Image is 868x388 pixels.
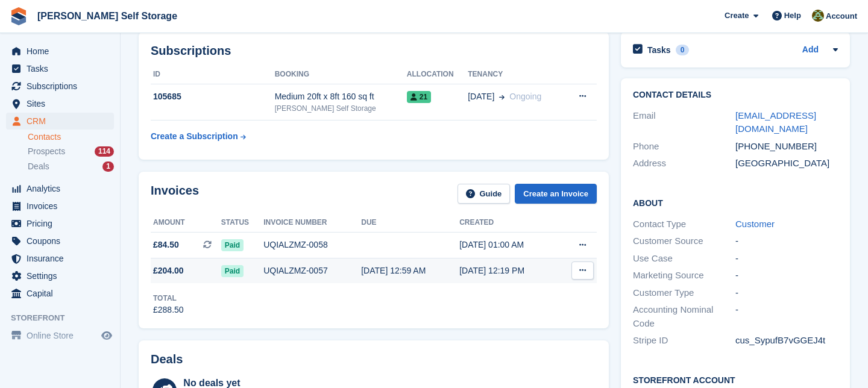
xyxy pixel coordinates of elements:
th: ID [151,65,275,84]
span: Insurance [27,250,99,267]
span: Sites [27,95,99,112]
div: - [735,303,838,330]
span: Capital [27,285,99,302]
th: Booking [275,65,407,84]
span: Paid [221,265,244,277]
div: - [735,252,838,266]
span: £204.00 [153,264,184,277]
span: [DATE] [468,90,494,103]
span: Analytics [27,180,99,197]
div: [DATE] 12:19 PM [459,264,558,277]
div: UQIALZMZ-0057 [263,264,361,277]
a: menu [6,268,114,284]
div: 0 [676,45,690,55]
a: Customer [735,219,775,229]
div: Medium 20ft x 8ft 160 sq ft [275,90,407,103]
a: [EMAIL_ADDRESS][DOMAIN_NAME] [735,110,816,134]
div: - [735,234,838,248]
h2: Storefront Account [633,374,838,386]
a: menu [6,250,114,267]
a: menu [6,95,114,112]
a: menu [6,78,114,95]
a: Create an Invoice [515,184,597,204]
a: menu [6,198,114,214]
span: Storefront [11,312,120,324]
a: Deals 1 [28,160,114,173]
a: Prospects 114 [28,145,114,158]
h2: Deals [151,352,183,366]
div: [DATE] 12:59 AM [361,264,459,277]
div: 1 [102,161,114,172]
h2: About [633,196,838,208]
div: Accounting Nominal Code [633,303,735,330]
th: Tenancy [468,65,564,84]
th: Invoice number [263,213,361,233]
div: [DATE] 01:00 AM [459,239,558,251]
div: 114 [95,146,114,157]
a: Create a Subscription [151,125,246,148]
span: Create [725,10,749,22]
th: Status [221,213,263,233]
a: Preview store [99,328,114,343]
span: Home [27,43,99,60]
a: [PERSON_NAME] Self Storage [33,6,182,26]
div: 105685 [151,90,275,103]
span: £84.50 [153,239,179,251]
img: stora-icon-8386f47178a22dfd0bd8f6a31ec36ba5ce8667c1dd55bd0f319d3a0aa187defe.svg [10,7,28,25]
span: 21 [407,91,431,103]
div: Customer Source [633,234,735,248]
div: - [735,269,838,283]
div: Use Case [633,252,735,266]
h2: Contact Details [633,90,838,100]
a: menu [6,60,114,77]
span: Subscriptions [27,78,99,95]
span: Paid [221,239,244,251]
h2: Subscriptions [151,44,597,58]
a: menu [6,180,114,197]
div: UQIALZMZ-0058 [263,239,361,251]
h2: Tasks [647,45,671,55]
span: Online Store [27,327,99,344]
div: Stripe ID [633,334,735,348]
span: CRM [27,113,99,130]
h2: Invoices [151,184,199,204]
a: menu [6,43,114,60]
div: [PERSON_NAME] Self Storage [275,103,407,114]
div: Address [633,157,735,171]
span: Tasks [27,60,99,77]
span: Prospects [28,146,65,157]
img: Karl [812,10,824,22]
th: Created [459,213,558,233]
span: Invoices [27,198,99,214]
th: Due [361,213,459,233]
div: Create a Subscription [151,130,238,143]
a: Add [802,43,819,57]
th: Amount [151,213,221,233]
span: Pricing [27,215,99,232]
a: menu [6,285,114,302]
div: Total [153,293,184,304]
a: Contacts [28,131,114,143]
div: Contact Type [633,217,735,231]
a: menu [6,215,114,232]
div: Marketing Source [633,269,735,283]
a: menu [6,233,114,249]
div: Email [633,109,735,136]
div: [GEOGRAPHIC_DATA] [735,157,838,171]
span: Coupons [27,233,99,249]
span: Settings [27,268,99,284]
div: £288.50 [153,304,184,316]
span: Account [826,10,857,22]
div: cus_SypufB7vGGEJ4t [735,334,838,348]
a: menu [6,113,114,130]
span: Ongoing [509,92,541,101]
span: Deals [28,161,49,172]
div: [PHONE_NUMBER] [735,140,838,154]
a: Guide [458,184,511,204]
div: Phone [633,140,735,154]
div: Customer Type [633,286,735,300]
a: menu [6,327,114,344]
span: Help [784,10,801,22]
th: Allocation [407,65,468,84]
div: - [735,286,838,300]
